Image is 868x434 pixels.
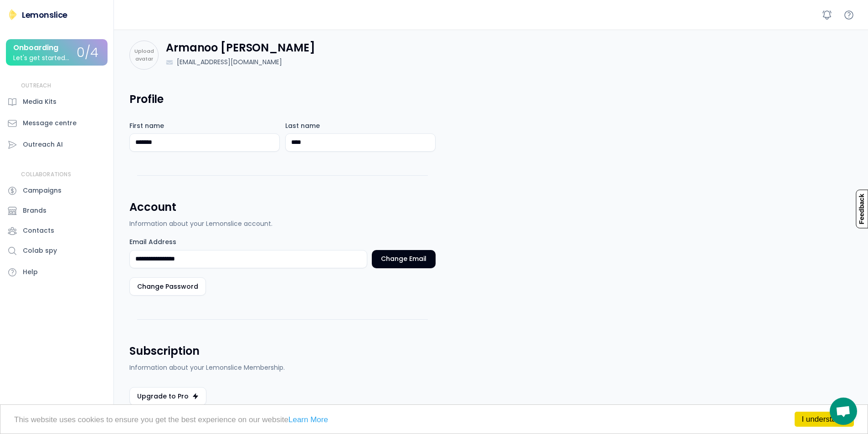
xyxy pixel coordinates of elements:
[166,41,315,55] h4: Armanoo [PERSON_NAME]
[13,55,69,61] div: Let's get started...
[372,250,436,268] button: Change Email
[23,118,77,128] div: Message centre
[129,122,164,130] div: First name
[23,267,38,277] div: Help
[23,226,54,235] div: Contacts
[77,46,98,60] div: 0/4
[23,186,62,195] div: Campaigns
[21,171,71,179] div: COLLABORATIONS
[795,412,854,427] a: I understand!
[23,97,56,107] div: Media Kits
[14,416,854,424] p: This website uses cookies to ensure you get the best experience on our website
[830,398,857,425] div: Obrolan terbuka
[129,363,285,373] div: Information about your Lemonslice Membership.
[13,44,58,52] div: Onboarding
[177,57,282,67] div: [EMAIL_ADDRESS][DOMAIN_NAME]
[129,387,206,405] button: Upgrade to Pro
[21,82,51,90] div: OUTREACH
[129,277,206,296] button: Change Password
[23,246,57,255] div: Colab spy
[7,9,18,20] img: Lemonslice
[129,92,164,107] h3: Profile
[285,122,320,130] div: Last name
[129,343,200,359] h3: Subscription
[23,206,46,215] div: Brands
[288,415,328,424] a: Learn More
[22,9,67,20] div: Lemonslice
[129,238,176,246] div: Email Address
[129,199,176,215] h3: Account
[23,140,63,149] div: Outreach AI
[129,219,272,229] div: Information about your Lemonslice account.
